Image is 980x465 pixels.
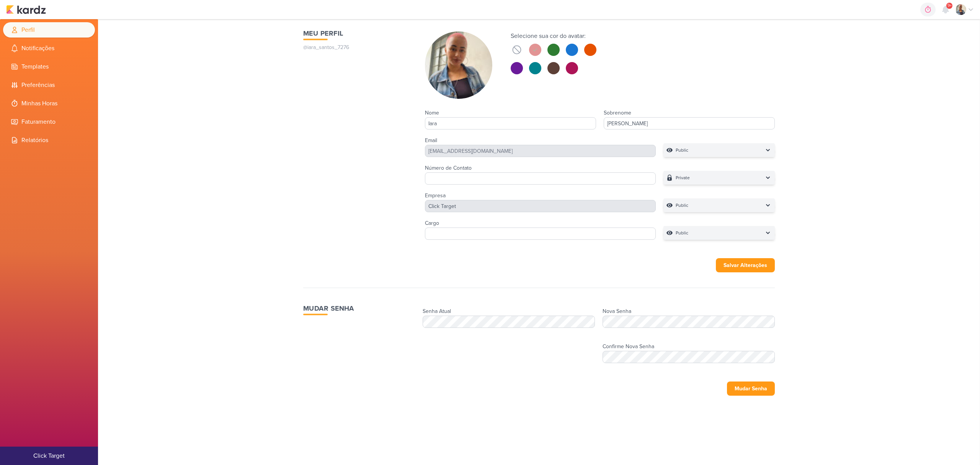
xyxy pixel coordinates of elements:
li: Minhas Horas [3,96,95,111]
div: Selecione sua cor do avatar: [511,31,596,41]
img: kardz.app [6,5,46,14]
p: Public [676,146,688,154]
label: Email [425,137,437,144]
label: Cargo [425,220,439,226]
div: [EMAIL_ADDRESS][DOMAIN_NAME] [425,145,656,157]
button: Mudar Senha [727,381,775,396]
span: 9+ [947,3,952,9]
p: Public [676,229,688,237]
li: Faturamento [3,114,95,129]
button: Salvar Alterações [716,258,775,272]
li: Templates [3,59,95,74]
label: Confirme Nova Senha [603,343,654,350]
img: Iara Santos [425,31,492,99]
label: Empresa [425,192,446,199]
label: Sobrenome [604,110,631,116]
p: @iara_santos_7276 [303,43,410,51]
li: Preferências [3,77,95,93]
button: Private [663,171,775,185]
li: Perfil [3,22,95,38]
img: Iara Santos [955,4,966,15]
button: Public [663,226,775,240]
button: Public [663,143,775,157]
li: Notificações [3,41,95,56]
label: Senha Atual [423,308,451,314]
h1: Mudar Senha [303,303,416,314]
label: Número de Contato [425,165,472,171]
p: Private [676,174,690,182]
li: Relatórios [3,133,95,148]
label: Nome [425,110,439,116]
label: Nova Senha [603,308,631,314]
h1: Meu Perfil [303,28,410,39]
button: Public [663,198,775,212]
p: Public [676,201,688,209]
